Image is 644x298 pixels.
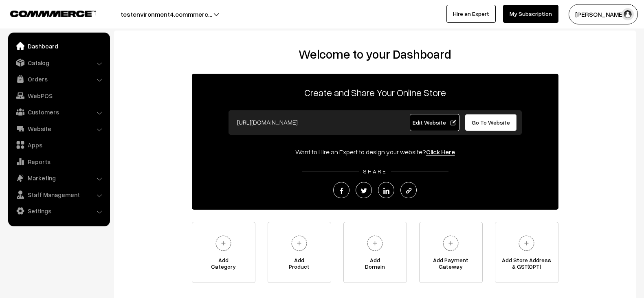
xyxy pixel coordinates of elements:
span: Add Payment Gateway [420,257,482,273]
a: Add PaymentGateway [419,222,483,283]
img: plus.svg [364,232,386,254]
img: plus.svg [212,232,235,254]
a: AddProduct [268,222,331,283]
a: Orders [10,72,107,86]
button: testenvironment4.commmerc… [92,4,241,24]
span: SHARE [359,168,391,175]
a: Hire an Expert [446,5,496,23]
a: WebPOS [10,88,107,103]
p: Create and Share Your Online Store [192,85,558,100]
span: Go To Website [472,119,510,126]
img: plus.svg [515,232,538,254]
span: Add Store Address & GST(OPT) [495,257,558,273]
a: Dashboard [10,39,107,53]
span: Add Category [192,257,255,273]
a: Add Store Address& GST(OPT) [495,222,558,283]
img: COMMMERCE [10,11,96,17]
a: Reports [10,154,107,169]
a: AddCategory [192,222,255,283]
a: Go To Website [465,114,517,131]
div: Want to Hire an Expert to design your website? [192,147,558,157]
h2: Welcome to your Dashboard [122,47,628,61]
span: Add Domain [344,257,407,273]
a: My Subscription [503,5,558,23]
a: Customers [10,105,107,119]
a: Settings [10,204,107,218]
span: Edit Website [413,119,456,126]
button: [PERSON_NAME] [569,4,638,24]
img: plus.svg [288,232,310,254]
a: Click Here [426,148,455,156]
a: COMMMERCE [10,8,81,18]
a: Website [10,121,107,136]
span: Add Product [268,257,331,273]
a: AddDomain [343,222,407,283]
a: Apps [10,138,107,152]
img: user [622,8,634,20]
img: plus.svg [440,232,462,254]
a: Staff Management [10,187,107,202]
a: Edit Website [410,114,459,131]
a: Catalog [10,55,107,70]
a: Marketing [10,171,107,185]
